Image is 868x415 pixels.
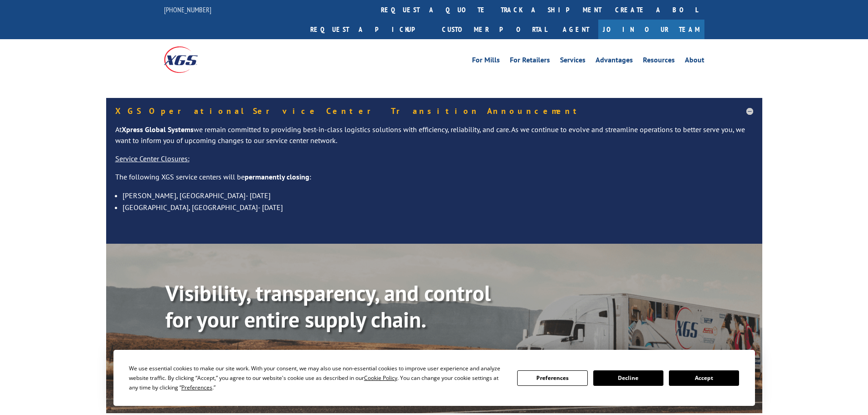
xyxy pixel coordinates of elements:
[129,364,506,392] div: We use essential cookies to make our site work. With your consent, we may also use non-essential ...
[364,374,397,382] span: Cookie Policy
[472,56,500,67] a: For Mills
[164,5,211,14] a: [PHONE_NUMBER]
[115,124,753,154] p: At we remain committed to providing best-in-class logistics solutions with efficiency, reliabilit...
[685,56,704,67] a: About
[510,56,550,67] a: For Retailers
[113,350,755,406] div: Cookie Consent Prompt
[123,190,753,201] li: [PERSON_NAME], [GEOGRAPHIC_DATA]- [DATE]
[181,384,212,391] span: Preferences
[598,20,704,39] a: Join Our Team
[669,370,739,386] button: Accept
[115,172,753,190] p: The following XGS service centers will be :
[122,125,194,134] strong: Xpress Global Systems
[560,56,586,67] a: Services
[245,172,309,181] strong: permanently closing
[596,56,633,67] a: Advantages
[115,154,190,163] u: Service Center Closures:
[303,20,435,39] a: Request a pickup
[165,279,491,333] b: Visibility, transparency, and control for your entire supply chain.
[517,370,587,386] button: Preferences
[643,56,675,67] a: Resources
[435,20,554,39] a: Customer Portal
[593,370,663,386] button: Decline
[123,201,753,213] li: [GEOGRAPHIC_DATA], [GEOGRAPHIC_DATA]- [DATE]
[115,107,753,115] h5: XGS Operational Service Center Transition Announcement
[554,20,598,39] a: Agent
